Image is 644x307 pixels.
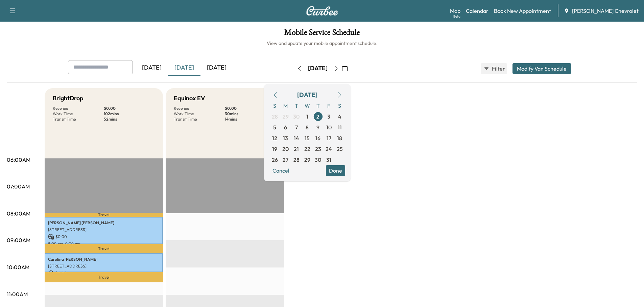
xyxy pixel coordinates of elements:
button: Modify Van Schedule [512,63,571,74]
div: [DATE] [308,64,328,73]
span: 18 [337,134,342,142]
span: 9 [316,123,319,131]
button: Done [326,165,345,176]
span: 17 [327,134,331,142]
span: [PERSON_NAME] Chevrolet [572,7,639,15]
p: [STREET_ADDRESS] [48,263,160,269]
div: [DATE] [200,60,233,76]
p: 30 mins [225,111,276,117]
span: S [269,100,280,111]
span: 2 [316,112,319,121]
span: 29 [283,112,289,121]
span: Filter [492,65,504,73]
span: 22 [304,145,310,153]
span: 20 [282,145,289,153]
span: 31 [326,156,331,164]
div: [DATE] [136,60,168,76]
span: 5 [273,123,276,131]
p: Travel [45,244,163,253]
span: 13 [283,134,288,142]
span: 12 [272,134,277,142]
span: 3 [327,112,330,121]
h6: View and update your mobile appointment schedule. [7,40,637,47]
span: 4 [338,112,341,121]
p: 52 mins [104,117,155,122]
span: 29 [304,156,310,164]
p: Transit Time [53,117,104,122]
p: $ 0.00 [225,106,276,111]
span: 28 [272,112,278,121]
p: 102 mins [104,111,155,117]
p: Travel [45,272,163,282]
span: 7 [295,123,298,131]
span: 28 [293,156,300,164]
span: 30 [293,112,300,121]
span: 1 [306,112,308,121]
p: $ 0.00 [104,106,155,111]
p: 07:00AM [7,182,30,190]
p: Work Time [53,111,104,117]
p: [PERSON_NAME] [PERSON_NAME] [48,220,160,226]
a: Book New Appointment [494,7,551,15]
span: 25 [337,145,343,153]
div: [DATE] [297,90,317,100]
span: 19 [272,145,277,153]
p: 11:00AM [7,290,28,298]
span: 6 [284,123,287,131]
p: 10:00AM [7,263,29,271]
button: Cancel [269,165,292,176]
span: 21 [294,145,299,153]
h5: BrightDrop [53,94,84,103]
span: 30 [315,156,321,164]
img: Curbee Logo [306,6,338,16]
p: 14 mins [225,117,276,122]
a: MapBeta [450,7,460,15]
p: Revenue [174,106,225,111]
span: 27 [283,156,288,164]
p: Work Time [174,111,225,117]
span: 11 [338,123,342,131]
span: 14 [294,134,299,142]
div: Beta [453,14,460,19]
p: 09:00AM [7,236,30,244]
p: [STREET_ADDRESS] [48,227,160,232]
span: T [313,100,324,111]
span: 8 [306,123,309,131]
p: 8:09 am - 9:09 am [48,241,160,247]
button: Filter [481,63,507,74]
p: Revenue [53,106,104,111]
span: 26 [272,156,278,164]
span: 15 [305,134,310,142]
h1: Mobile Service Schedule [7,28,637,40]
p: $ 0.00 [48,270,160,276]
span: W [302,100,313,111]
p: Transit Time [174,117,225,122]
p: Travel [45,213,163,217]
p: 08:00AM [7,209,30,218]
span: T [291,100,302,111]
p: $ 0.00 [48,234,160,240]
span: M [280,100,291,111]
p: 06:00AM [7,156,30,164]
span: 23 [315,145,321,153]
div: [DATE] [168,60,200,76]
a: Calendar [466,7,488,15]
span: F [324,100,334,111]
span: 10 [326,123,332,131]
span: S [334,100,345,111]
span: 24 [326,145,332,153]
span: 16 [315,134,320,142]
h5: Equinox EV [174,94,205,103]
p: Carolina [PERSON_NAME] [48,257,160,262]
